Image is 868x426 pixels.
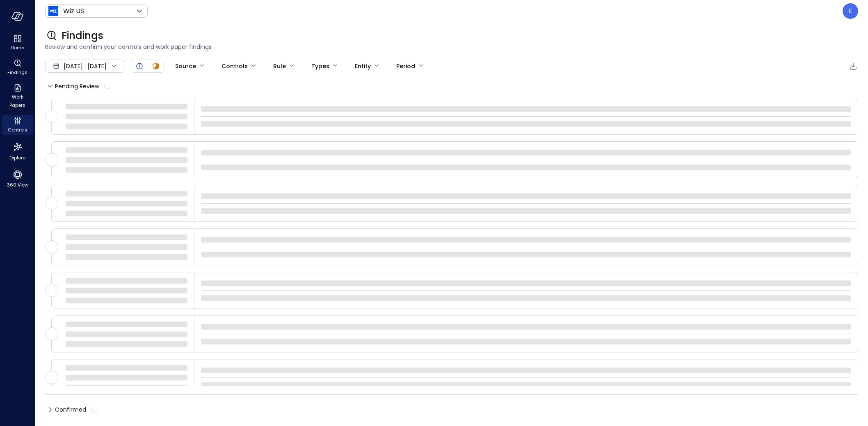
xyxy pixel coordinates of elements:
div: In Progress [151,61,161,71]
span: Controls [8,126,27,134]
span: [DATE] [64,62,83,71]
div: Types [311,59,329,73]
span: calculating... [103,82,111,90]
span: Work Papers [5,93,30,109]
div: Open [135,61,144,71]
div: Findings [2,58,33,77]
div: Controls [2,115,33,135]
span: Home [11,44,24,52]
div: Work Papers [2,82,33,110]
div: 360 View [2,168,33,190]
p: E [849,6,852,16]
div: Rule [273,59,286,73]
span: calculating... [90,405,98,413]
div: Source [175,59,196,73]
span: Confirmed [55,403,97,416]
img: Icon [48,6,58,16]
div: Eleanor Yehudai [843,3,858,19]
div: Controls [222,59,248,73]
div: Period [396,59,415,73]
span: Explore [9,154,25,162]
p: Wiz US [63,6,84,16]
span: Findings [7,68,27,76]
span: Review and confirm your controls and work paper findings [45,42,858,51]
div: Home [2,33,33,53]
span: Pending Review [55,80,110,93]
span: Findings [62,29,103,42]
div: Entity [355,59,371,73]
div: Explore [2,140,33,163]
span: 360 View [7,181,28,189]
